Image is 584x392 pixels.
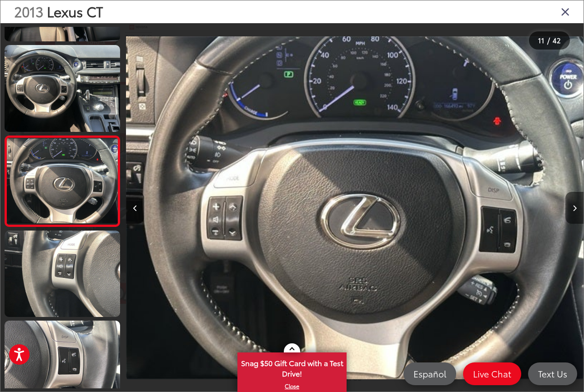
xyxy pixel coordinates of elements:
button: Previous image [126,192,144,224]
span: Live Chat [468,368,516,379]
a: Español [403,362,456,385]
span: Text Us [534,368,572,379]
i: Close gallery [561,5,570,17]
img: 2013 Lexus CT 200h [6,139,119,224]
img: 2013 Lexus CT 200h [3,230,121,318]
img: 2013 Lexus CT 200h [126,31,584,384]
span: 2013 [14,1,43,21]
div: 2013 Lexus CT 200h 10 [126,31,584,384]
span: Español [409,368,451,379]
a: Live Chat [463,362,521,385]
span: / [546,37,551,44]
span: 11 [538,35,544,45]
button: Next image [565,192,584,224]
span: Lexus CT [47,1,103,21]
a: Text Us [528,362,577,385]
img: 2013 Lexus CT 200h [3,44,121,133]
span: Snag $50 Gift Card with a Test Drive! [238,353,346,381]
span: 42 [553,35,561,45]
